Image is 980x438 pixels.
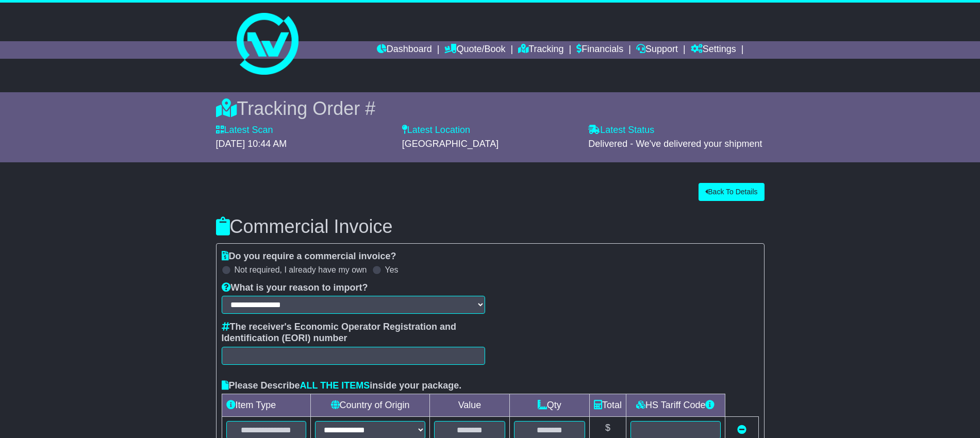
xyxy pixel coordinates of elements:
[402,139,499,149] span: [GEOGRAPHIC_DATA]
[216,125,273,136] label: Latest Scan
[216,216,765,237] h3: Commercial Invoice
[222,282,368,294] label: What is your reason to import?
[699,183,764,201] button: Back To Details
[518,41,563,59] a: Tracking
[222,251,396,262] label: Do you require a commercial invoice?
[385,265,398,275] label: Yes
[576,41,623,59] a: Financials
[300,380,370,391] span: ALL THE ITEMS
[626,394,725,417] td: HS Tariff Code
[737,425,746,435] a: Remove this item
[310,394,429,417] td: Country of Origin
[216,139,287,149] span: [DATE] 10:44 AM
[509,394,589,417] td: Qty
[589,394,626,417] td: Total
[235,265,367,275] label: Not required, I already have my own
[402,125,470,136] label: Latest Location
[588,125,654,136] label: Latest Status
[222,380,462,392] label: Please Describe inside your package.
[377,41,432,59] a: Dashboard
[636,41,678,59] a: Support
[222,322,485,344] label: The receiver's Economic Operator Registration and Identification (EORI) number
[216,97,765,120] div: Tracking Order #
[588,139,762,149] span: Delivered - We've delivered your shipment
[222,394,310,417] td: Item Type
[430,394,510,417] td: Value
[444,41,505,59] a: Quote/Book
[691,41,736,59] a: Settings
